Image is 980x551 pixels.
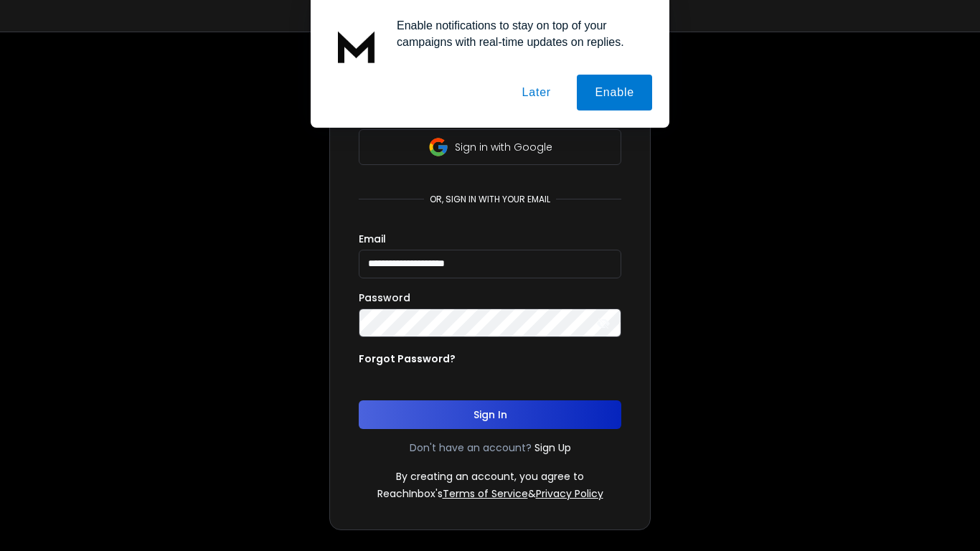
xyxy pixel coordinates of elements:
[577,75,652,110] button: Enable
[443,486,528,501] a: Terms of Service
[328,17,385,75] img: notification icon
[359,129,621,165] button: Sign in with Google
[536,486,603,501] a: Privacy Policy
[377,486,603,501] p: ReachInbox's &
[359,352,456,366] p: Forgot Password?
[410,441,532,455] p: Don't have an account?
[396,469,584,484] p: By creating an account, you agree to
[359,293,410,303] label: Password
[424,194,556,205] p: or, sign in with your email
[504,75,568,110] button: Later
[385,17,652,50] div: Enable notifications to stay on top of your campaigns with real-time updates on replies.
[359,234,386,244] label: Email
[534,441,571,455] a: Sign Up
[359,400,621,429] button: Sign In
[455,140,552,154] p: Sign in with Google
